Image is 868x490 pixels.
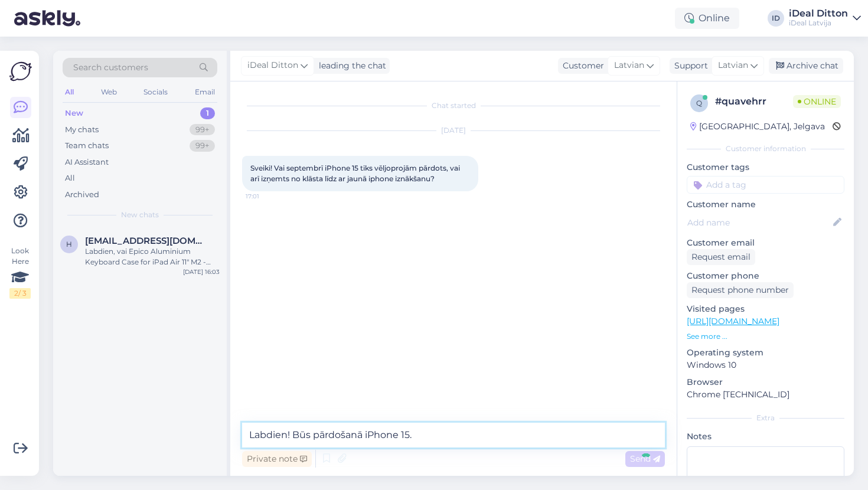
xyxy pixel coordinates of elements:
[687,237,844,249] p: Customer email
[190,124,215,136] div: 99+
[789,9,861,28] a: iDeal DittoniDeal Latvija
[200,107,215,119] div: 1
[9,60,32,83] img: Askly Logo
[687,249,755,265] div: Request email
[718,59,748,72] span: Latvian
[687,198,844,211] p: Customer name
[314,60,386,72] div: leading the chat
[769,58,843,74] div: Archive chat
[65,156,109,168] div: AI Assistant
[65,107,83,119] div: New
[65,189,99,201] div: Archived
[99,84,119,100] div: Web
[9,288,31,299] div: 2 / 3
[696,99,702,107] span: q
[768,10,784,27] div: ID
[183,267,220,276] div: [DATE] 16:03
[687,176,844,194] input: Add a tag
[85,236,208,246] span: hvizbule@gmail.com
[65,124,99,136] div: My chats
[242,125,665,136] div: [DATE]
[63,84,76,100] div: All
[687,270,844,282] p: Customer phone
[687,388,844,401] p: Chrome [TECHNICAL_ID]
[687,143,844,154] div: Customer information
[687,347,844,359] p: Operating system
[614,59,644,72] span: Latvian
[793,95,841,108] span: Online
[141,84,170,100] div: Socials
[687,430,844,443] p: Notes
[192,84,217,100] div: Email
[687,161,844,174] p: Customer tags
[85,246,220,267] div: Labdien, vai Epico Aluminium Keyboard Case for iPad Air 11" M2 - INT derēs manam 2025 gada Ipad 1...
[250,164,462,183] span: Sveiki! Vai septembrī iPhone 15 tiks vēljoprojām pārdots, vai arī izņemts no klāsta līdz ar jaunā...
[687,216,831,229] input: Add name
[789,18,848,28] div: iDeal Latvija
[65,172,75,184] div: All
[73,61,148,74] span: Search customers
[246,192,290,201] span: 17:01
[558,60,604,72] div: Customer
[690,120,825,133] div: [GEOGRAPHIC_DATA], Jelgava
[687,316,779,326] a: [URL][DOMAIN_NAME]
[715,94,793,109] div: # quavehrr
[687,359,844,371] p: Windows 10
[242,100,665,111] div: Chat started
[789,9,848,18] div: iDeal Ditton
[9,246,31,299] div: Look Here
[121,210,159,220] span: New chats
[687,282,794,298] div: Request phone number
[687,413,844,423] div: Extra
[687,331,844,342] p: See more ...
[65,140,109,152] div: Team chats
[687,376,844,388] p: Browser
[247,59,298,72] span: iDeal Ditton
[190,140,215,152] div: 99+
[670,60,708,72] div: Support
[66,240,72,249] span: h
[687,303,844,315] p: Visited pages
[675,8,739,29] div: Online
